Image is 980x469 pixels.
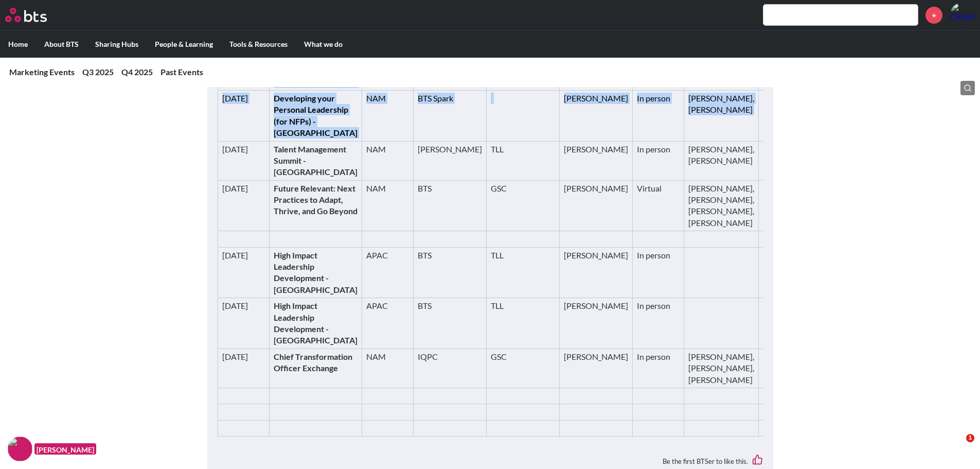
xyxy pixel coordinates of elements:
[218,90,269,141] td: [DATE]
[362,90,413,141] td: NAM
[9,67,75,77] a: Marketing Events
[218,247,269,298] td: [DATE]
[362,247,413,298] td: APAC
[274,352,352,373] strong: Chief Transformation Officer Exchange
[362,141,413,180] td: NAM
[925,7,942,24] a: +
[221,31,296,58] label: Tools & Resources
[413,141,486,180] td: [PERSON_NAME]
[559,141,632,180] td: [PERSON_NAME]
[274,93,358,137] strong: Developing your Personal Leadership (for NFPs) - [GEOGRAPHIC_DATA]
[362,349,413,388] td: NAM
[362,298,413,349] td: APAC
[950,3,975,27] a: Profile
[36,31,87,58] label: About BTS
[684,349,758,388] td: [PERSON_NAME], [PERSON_NAME], [PERSON_NAME]
[632,247,684,298] td: In person
[82,67,114,77] a: Q3 2025
[966,434,974,442] span: 1
[632,141,684,180] td: In person
[559,90,632,141] td: [PERSON_NAME]
[945,434,970,459] iframe: Intercom live chat
[486,298,559,349] td: TLL
[486,141,559,180] td: TLL
[486,349,559,388] td: GSC
[218,349,269,388] td: [DATE]
[274,183,358,216] strong: Future Relevant: Next Practices to Adapt, Thrive, and Go Beyond
[5,8,66,22] a: Go home
[413,247,486,298] td: BTS
[218,298,269,349] td: [DATE]
[632,180,684,231] td: Virtual
[87,31,147,58] label: Sharing Hubs
[684,90,758,141] td: [PERSON_NAME], [PERSON_NAME]
[559,247,632,298] td: [PERSON_NAME]
[684,141,758,180] td: [PERSON_NAME], [PERSON_NAME]
[413,349,486,388] td: IQPC
[8,437,32,461] img: F
[559,180,632,231] td: [PERSON_NAME]
[950,3,975,27] img: Christine Hayward
[362,180,413,231] td: NAM
[218,141,269,180] td: [DATE]
[632,298,684,349] td: In person
[274,250,358,294] strong: High Impact Leadership Development - [GEOGRAPHIC_DATA]
[147,31,221,58] label: People & Learning
[559,349,632,388] td: [PERSON_NAME]
[413,180,486,231] td: BTS
[5,8,47,22] img: BTS Logo
[34,443,96,455] figcaption: [PERSON_NAME]
[274,144,358,177] strong: Talent Management Summit - [GEOGRAPHIC_DATA]
[161,67,203,77] a: Past Events
[559,298,632,349] td: [PERSON_NAME]
[121,67,153,77] a: Q4 2025
[632,349,684,388] td: In person
[296,31,351,58] label: What we do
[632,90,684,141] td: In person
[218,180,269,231] td: [DATE]
[413,298,486,349] td: BTS
[684,180,758,231] td: [PERSON_NAME], [PERSON_NAME], [PERSON_NAME], [PERSON_NAME]
[413,90,486,141] td: BTS Spark
[486,247,559,298] td: TLL
[486,180,559,231] td: GSC
[274,301,358,345] strong: High Impact Leadership Development - [GEOGRAPHIC_DATA]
